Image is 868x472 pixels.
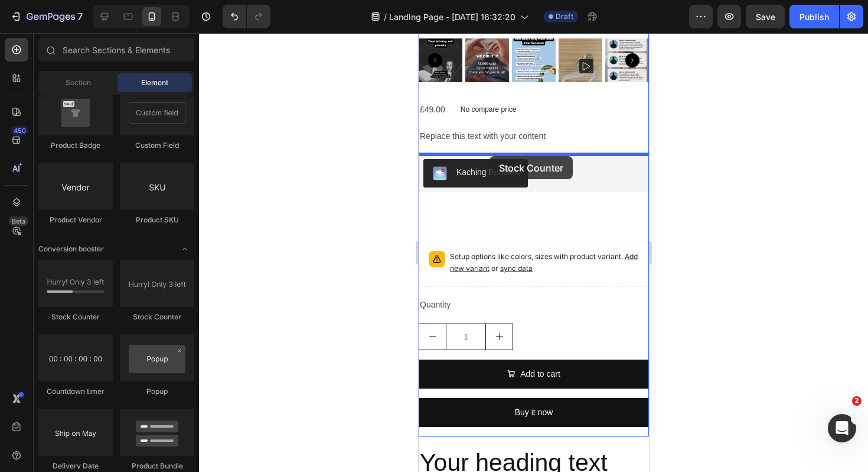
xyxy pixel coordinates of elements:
[120,215,194,225] div: Product SKU
[789,5,839,28] button: Publish
[175,240,194,258] span: Toggle open
[852,396,862,406] span: 2
[38,244,104,254] span: Conversion booster
[141,77,168,88] span: Element
[384,11,387,23] span: /
[77,9,83,24] p: 7
[389,11,515,23] span: Landing Page - [DATE] 16:32:20
[746,5,785,28] button: Save
[38,215,113,225] div: Product Vendor
[120,386,194,397] div: Popup
[120,140,194,151] div: Custom Field
[38,386,113,397] div: Countdown timer
[5,5,88,28] button: 7
[120,312,194,322] div: Stock Counter
[66,77,91,88] span: Section
[756,12,775,22] span: Save
[556,11,573,22] span: Draft
[38,461,113,471] div: Delivery Date
[38,38,194,62] input: Search Sections & Elements
[828,414,856,442] iframe: Intercom live chat
[9,216,28,226] div: Beta
[38,312,113,322] div: Stock Counter
[419,33,649,472] iframe: Design area
[38,140,113,151] div: Product Badge
[800,11,829,23] div: Publish
[11,126,28,135] div: 450
[223,5,270,28] div: Undo/Redo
